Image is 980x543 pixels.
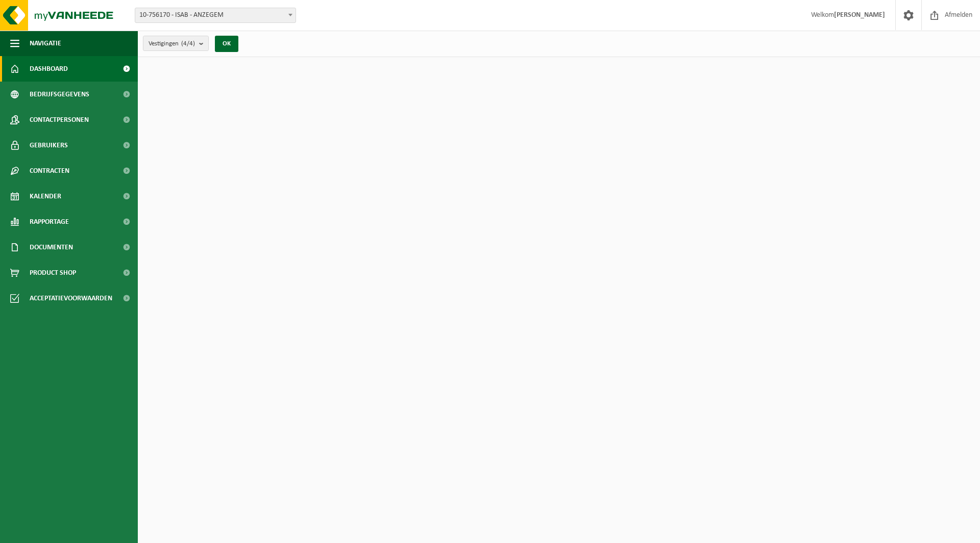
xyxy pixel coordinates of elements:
[30,31,61,56] span: Navigatie
[149,36,195,51] span: Vestigingen
[135,8,296,23] span: 10-756170 - ISAB - ANZEGEM
[834,11,885,19] strong: [PERSON_NAME]
[143,36,209,51] button: Vestigingen(4/4)
[30,184,61,209] span: Kalender
[30,133,68,158] span: Gebruikers
[30,56,68,82] span: Dashboard
[30,260,76,286] span: Product Shop
[30,235,73,260] span: Documenten
[30,158,69,184] span: Contracten
[135,8,296,22] span: 10-756170 - ISAB - ANZEGEM
[30,107,89,133] span: Contactpersonen
[30,82,89,107] span: Bedrijfsgegevens
[215,36,238,52] button: OK
[30,209,69,235] span: Rapportage
[181,40,195,47] count: (4/4)
[30,286,112,311] span: Acceptatievoorwaarden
